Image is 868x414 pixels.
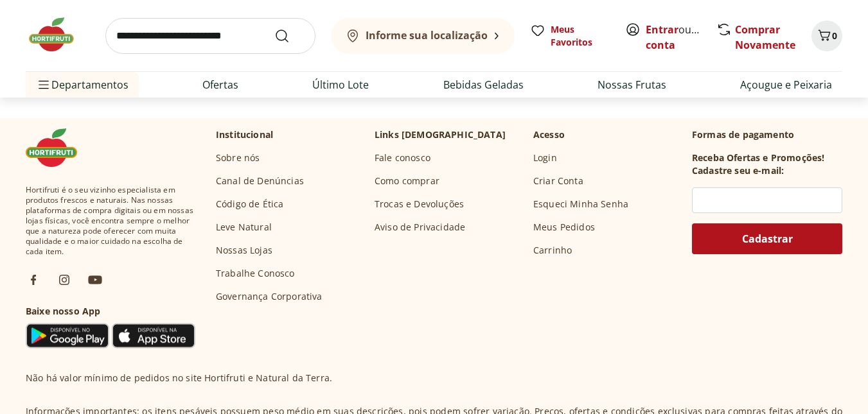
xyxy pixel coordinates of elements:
[533,221,595,234] a: Meus Pedidos
[216,221,272,234] a: Leve Natural
[274,28,305,44] button: Submit Search
[216,267,295,280] a: Trabalhe Conosco
[375,151,430,164] a: Fale conosco
[533,175,583,187] a: Criar Conta
[832,30,837,42] span: 0
[533,151,557,164] a: Login
[533,244,572,257] a: Carrinho
[26,372,332,384] p: Não há valor mínimo de pedidos no site Hortifruti e Natural da Terra.
[375,128,506,141] p: Links [DEMOGRAPHIC_DATA]
[216,290,323,303] a: Governança Corporativa
[443,77,524,92] a: Bebidas Geladas
[646,22,703,53] span: ou
[202,77,238,92] a: Ofertas
[692,164,784,177] h3: Cadastre seu e-mail:
[742,234,793,244] span: Cadastrar
[646,22,716,52] a: Criar conta
[375,175,439,187] a: Como comprar
[36,69,128,100] span: Departamentos
[551,23,610,49] span: Meus Favoritos
[26,128,90,167] img: Hortifruti
[533,128,565,141] p: Acesso
[735,22,795,52] a: Comprar Novamente
[26,305,195,318] h3: Baixe nosso App
[57,272,72,288] img: ig
[740,77,832,92] a: Açougue e Peixaria
[375,198,464,211] a: Trocas e Devoluções
[646,22,678,37] a: Entrar
[811,21,842,51] button: Carrinho
[331,18,515,54] button: Informe sua localização
[216,128,273,141] p: Institucional
[26,15,90,54] img: Hortifruti
[692,151,824,164] h3: Receba Ofertas e Promoções!
[216,198,283,211] a: Código de Ética
[692,223,842,254] button: Cadastrar
[112,323,195,349] img: App Store Icon
[26,185,195,257] span: Hortifruti é o seu vizinho especialista em produtos frescos e naturais. Nas nossas plataformas de...
[216,244,272,257] a: Nossas Lojas
[216,175,304,187] a: Canal de Denúncias
[533,198,628,211] a: Esqueci Minha Senha
[312,77,369,92] a: Último Lote
[366,28,488,42] b: Informe sua localização
[375,221,465,234] a: Aviso de Privacidade
[692,128,842,141] p: Formas de pagamento
[530,23,610,49] a: Meus Favoritos
[216,151,260,164] a: Sobre nós
[105,18,315,54] input: search
[87,272,103,288] img: ytb
[598,77,666,92] a: Nossas Frutas
[26,323,109,349] img: Google Play Icon
[26,272,41,288] img: fb
[36,69,51,100] button: Menu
